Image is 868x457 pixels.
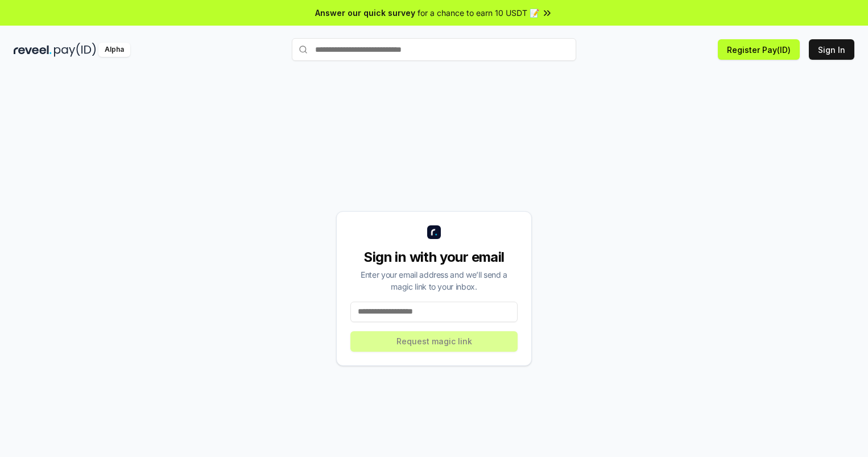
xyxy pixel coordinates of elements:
span: for a chance to earn 10 USDT 📝 [418,7,539,19]
img: reveel_dark [14,43,52,57]
button: Sign In [809,39,854,60]
div: Alpha [98,43,130,57]
button: Register Pay(ID) [718,39,800,60]
div: Enter your email address and we’ll send a magic link to your inbox. [350,269,518,293]
img: logo_small [427,225,441,239]
div: Sign in with your email [350,248,518,266]
span: Answer our quick survey [315,7,415,19]
img: pay_id [54,43,96,57]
